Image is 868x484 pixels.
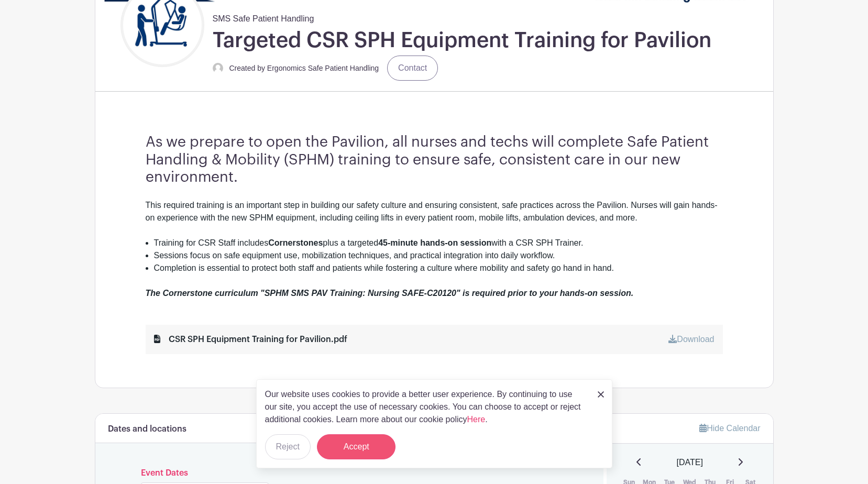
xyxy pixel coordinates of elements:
img: close_button-5f87c8562297e5c2d7936805f587ecaba9071eb48480494691a3f1689db116b3.svg [598,391,604,398]
strong: 45-minute hands-on session [378,238,491,247]
a: Download [668,335,714,344]
li: Sessions focus on safe equipment use, mobilization techniques, and practical integration into dai... [154,249,723,262]
a: Contact [387,56,438,81]
span: [DATE] [677,456,703,469]
div: CSR SPH Equipment Training for Pavilion.pdf [154,333,347,346]
div: This required training is an important step in building our safety culture and ensuring consisten... [146,199,723,237]
img: default-ce2991bfa6775e67f084385cd625a349d9dcbb7a52a09fb2fda1e96e2d18dcdb.png [213,63,223,73]
em: The Cornerstone curriculum "SPHM SMS PAV Training: Nursing SAFE-C20120" is required prior to your... [146,289,634,298]
h1: Targeted CSR SPH Equipment Training for Pavilion [213,27,711,53]
h3: As we prepare to open the Pavilion, all nurses and techs will complete Safe Patient Handling & Mo... [146,134,723,186]
li: Completion is essential to protect both staff and patients while fostering a culture where mobili... [154,262,723,274]
small: Created by Ergonomics Safe Patient Handling [229,64,379,72]
a: Here [467,415,486,424]
h6: Dates and locations [108,424,186,434]
button: Reject [265,434,311,459]
button: Accept [317,434,395,459]
span: SMS Safe Patient Handling [213,8,314,25]
a: Hide Calendar [699,424,760,433]
h6: Event Dates [139,468,561,478]
li: Training for CSR Staff includes plus a targeted with a CSR SPH Trainer. [154,237,723,249]
p: Our website uses cookies to provide a better user experience. By continuing to use our site, you ... [265,388,587,426]
strong: Cornerstones [268,238,323,247]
